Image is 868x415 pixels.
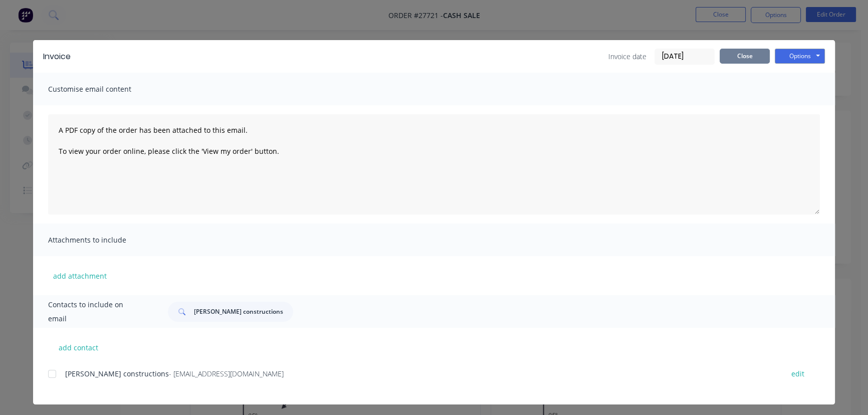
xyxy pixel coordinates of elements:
span: - [EMAIL_ADDRESS][DOMAIN_NAME] [169,369,284,378]
span: Invoice date [608,51,646,62]
button: add attachment [48,268,112,283]
button: edit [785,367,810,380]
button: Options [775,49,825,64]
button: Close [720,49,770,64]
div: Invoice [43,51,71,63]
button: add contact [48,340,108,355]
span: [PERSON_NAME] constructions [65,369,169,378]
span: Customise email content [48,82,158,96]
span: Contacts to include on email [48,298,143,326]
span: Attachments to include [48,233,158,247]
input: Search... [194,302,293,322]
textarea: A PDF copy of the order has been attached to this email. To view your order online, please click ... [48,114,820,215]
